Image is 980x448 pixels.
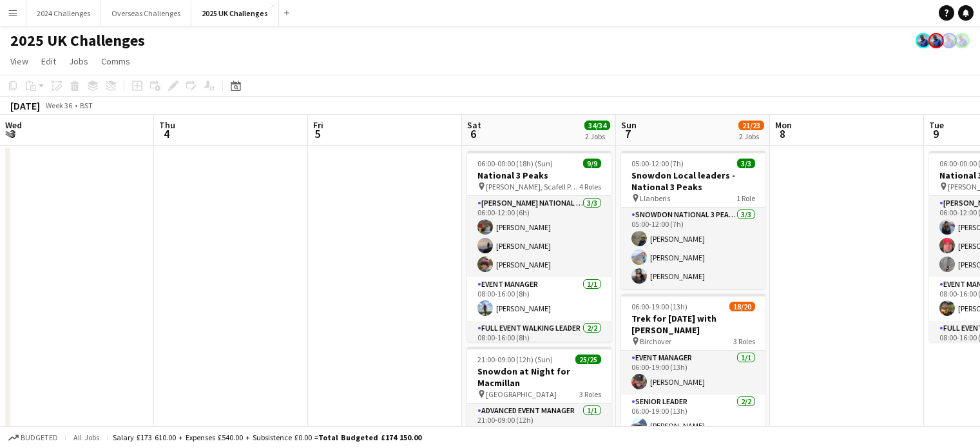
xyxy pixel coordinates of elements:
[467,277,611,321] app-card-role: Event Manager1/108:00-16:00 (8h)[PERSON_NAME]
[928,33,944,48] app-user-avatar: Andy Baker
[739,131,764,141] div: 2 Jobs
[69,55,88,67] span: Jobs
[621,351,765,394] app-card-role: Event Manager1/106:00-19:00 (13h)[PERSON_NAME]
[191,1,279,26] button: 2025 UK Challenges
[736,193,755,203] span: 1 Role
[5,53,34,70] a: View
[585,131,610,141] div: 2 Jobs
[467,119,481,131] span: Sat
[929,119,944,131] span: Tue
[579,182,601,191] span: 4 Roles
[5,119,22,131] span: Wed
[467,365,611,389] h3: Snowdon at Night for Macmillan
[954,33,970,48] app-user-avatar: Andy Baker
[621,208,765,289] app-card-role: Snowdon National 3 Peaks Walking Leader3/305:00-12:00 (7h)[PERSON_NAME][PERSON_NAME][PERSON_NAME]
[486,389,557,399] span: [GEOGRAPHIC_DATA]
[467,196,611,277] app-card-role: [PERSON_NAME] National 3 Peaks Walking Leader3/306:00-12:00 (6h)[PERSON_NAME][PERSON_NAME][PERSON...
[640,193,670,203] span: Llanberis
[10,99,40,112] div: [DATE]
[584,121,610,130] span: 34/34
[621,170,765,193] h3: Snowdon Local leaders - National 3 Peaks
[311,126,323,141] span: 5
[486,182,579,191] span: [PERSON_NAME], Scafell Pike and Snowdon
[71,433,102,442] span: All jobs
[10,31,145,50] h1: 2025 UK Challenges
[467,404,611,447] app-card-role: Advanced Event Manager1/121:00-09:00 (12h)[PERSON_NAME]
[6,431,60,445] button: Budgeted
[313,119,323,131] span: Fri
[318,433,421,442] span: Total Budgeted £174 150.00
[621,119,637,131] span: Sun
[467,170,611,181] h3: National 3 Peaks
[621,151,765,289] app-job-card: 05:00-12:00 (7h)3/3Snowdon Local leaders - National 3 Peaks Llanberis1 RoleSnowdon National 3 Pea...
[631,159,684,168] span: 05:00-12:00 (7h)
[3,126,22,141] span: 3
[159,119,175,131] span: Thu
[927,126,944,141] span: 9
[113,433,421,442] div: Salary £173 610.00 + Expenses £540.00 + Subsistence £0.00 =
[10,55,28,67] span: View
[21,433,58,442] span: Budgeted
[738,121,764,130] span: 21/23
[619,126,637,141] span: 7
[467,321,611,387] app-card-role: Full Event Walking Leader2/208:00-16:00 (8h)
[43,101,75,110] span: Week 36
[477,355,553,364] span: 21:00-09:00 (12h) (Sun)
[477,159,553,168] span: 06:00-00:00 (18h) (Sun)
[96,53,135,70] a: Comms
[640,336,671,346] span: Birchover
[157,126,175,141] span: 4
[467,151,611,342] app-job-card: 06:00-00:00 (18h) (Sun)9/9National 3 Peaks [PERSON_NAME], Scafell Pike and Snowdon4 Roles[PERSON_...
[941,33,957,48] app-user-avatar: Andy Baker
[80,101,93,110] div: BST
[575,355,601,364] span: 25/25
[733,336,755,346] span: 3 Roles
[631,302,687,311] span: 06:00-19:00 (13h)
[579,389,601,399] span: 3 Roles
[36,53,61,70] a: Edit
[101,1,191,26] button: Overseas Challenges
[737,159,755,168] span: 3/3
[64,53,93,70] a: Jobs
[729,302,755,311] span: 18/20
[773,126,792,141] span: 8
[465,126,481,141] span: 6
[41,55,56,67] span: Edit
[775,119,792,131] span: Mon
[916,33,931,48] app-user-avatar: Andy Baker
[621,313,765,336] h3: Trek for [DATE] with [PERSON_NAME]
[26,1,101,26] button: 2024 Challenges
[583,159,601,168] span: 9/9
[101,55,130,67] span: Comms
